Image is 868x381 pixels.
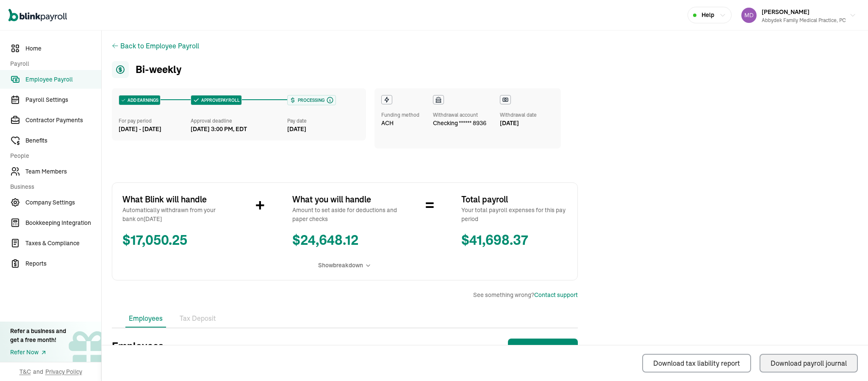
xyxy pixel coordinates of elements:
[461,193,567,206] span: Total payroll
[762,8,810,16] span: [PERSON_NAME]
[518,343,568,353] div: Share pay stubs
[425,193,434,219] span: =
[296,97,324,104] span: Processing
[10,151,96,160] span: People
[500,111,537,119] div: Withdrawal date
[292,206,398,224] span: Amount to set aside for deductions and paper checks
[318,261,363,270] span: Show breakdown
[255,193,265,219] span: +
[191,117,283,125] div: Approval deadline
[381,119,394,128] span: ACH
[8,3,67,28] nav: Global
[120,41,199,51] button: Back to Employee Payroll
[292,230,398,251] span: $ 24,648.12
[125,310,166,328] li: Employees
[433,111,486,119] div: Withdrawal account
[25,219,101,227] span: Bookkeeping Integration
[461,206,567,224] span: Your total payroll expenses for this pay period
[119,117,191,125] div: For pay period
[10,182,96,191] span: Business
[25,116,101,125] span: Contractor Payments
[19,367,31,376] span: T&C
[122,230,228,251] span: $ 17,050.25
[122,193,228,206] span: What Blink will handle
[25,259,101,268] span: Reports
[119,95,160,105] div: ADD EARNINGS
[653,358,740,368] div: Download tax liability report
[688,7,732,23] button: Help
[287,117,359,125] div: Pay date
[702,11,714,20] span: Help
[25,44,101,53] span: Home
[10,327,66,345] div: Refer a business and get a free month!
[760,354,858,373] button: Download payroll journal
[500,119,537,128] div: [DATE]
[45,367,82,376] span: Privacy Policy
[642,354,751,373] button: Download tax liability report
[508,339,578,357] button: Share pay stubs
[473,291,578,300] span: See something wrong?
[25,95,101,104] span: Payroll Settings
[771,358,847,368] div: Download payroll journal
[381,111,419,119] div: Funding method
[25,167,101,176] span: Team Members
[534,291,578,300] button: Contact support
[287,125,359,134] div: [DATE]
[122,206,228,224] span: Automatically withdrawn from your bank on [DATE]
[738,5,860,26] button: [PERSON_NAME]Abbydek Family Medical Practice, PC
[25,198,101,207] span: Company Settings
[292,193,398,206] span: What you will handle
[119,125,191,134] div: [DATE] - [DATE]
[191,125,247,134] div: [DATE] 3:00 PM, EDT
[762,17,846,24] div: Abbydek Family Medical Practice, PC
[176,310,219,328] li: Tax Deposit
[10,59,96,68] span: Payroll
[25,136,101,145] span: Benefits
[461,230,567,251] span: $ 41,698.37
[200,97,240,104] span: APPROVE PAYROLL
[25,75,101,84] span: Employee Payroll
[10,348,66,357] a: Refer Now
[112,61,578,78] h1: Bi-weekly
[112,339,164,357] h3: Employees
[25,239,101,248] span: Taxes & Compliance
